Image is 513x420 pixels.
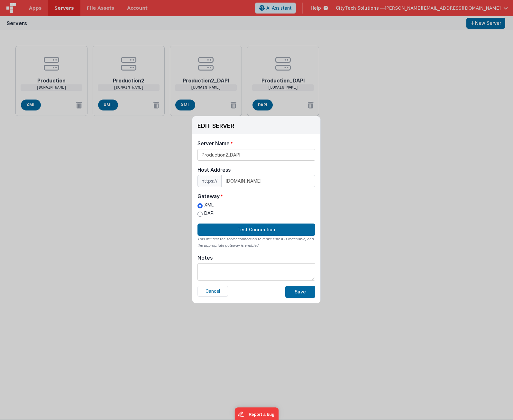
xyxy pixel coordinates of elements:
[197,202,215,208] label: XML
[197,210,215,217] label: DAPI
[197,175,221,187] span: https://
[285,286,315,298] button: Save
[221,175,315,187] input: IP or domain name
[197,212,203,217] input: DAPI
[197,123,234,129] h3: EDIT SERVER
[197,224,315,236] button: Test Connection
[197,166,315,174] div: Host Address
[197,192,220,200] div: Gateway
[197,139,230,147] div: Server Name
[197,236,315,249] div: This will test the server connection to make sure it is reachable, and the appropriate gateway is...
[197,149,315,161] input: My Server
[197,203,203,208] input: XML
[197,286,228,297] button: Cancel
[197,254,213,261] div: Notes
